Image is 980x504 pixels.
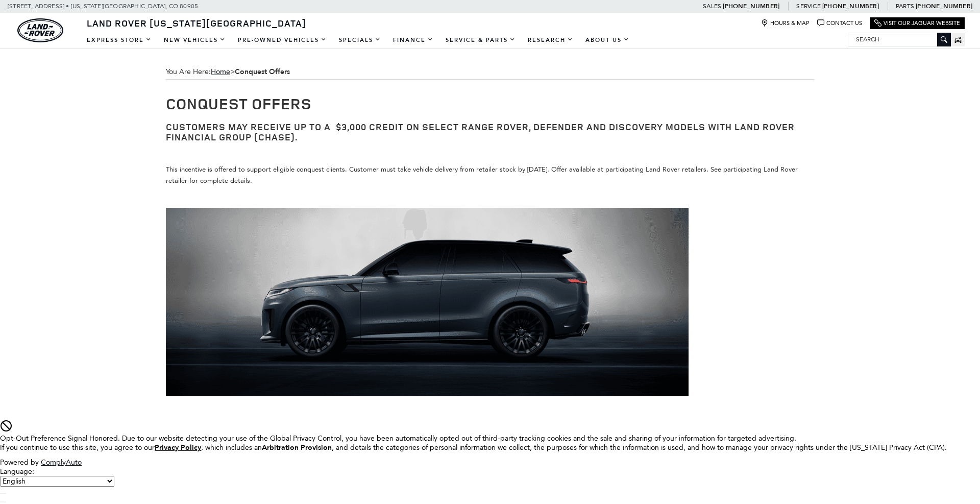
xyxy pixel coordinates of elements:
a: ComplyAuto [41,458,82,467]
a: Contact Us [817,19,862,27]
a: Finance [387,31,439,49]
span: Service [796,3,820,10]
a: Service & Parts [439,31,522,49]
input: Search [848,33,950,45]
a: Privacy Policy [155,443,201,452]
p: This incentive is offered to support eligible conquest clients. Customer must take vehicle delive... [166,164,814,186]
a: Home [211,67,230,76]
a: New Vehicles [158,31,232,49]
a: [STREET_ADDRESS] • [US_STATE][GEOGRAPHIC_DATA], CO 80905 [8,3,198,10]
a: Research [522,31,579,49]
a: [PHONE_NUMBER] [723,2,779,10]
span: You Are Here: [166,64,814,80]
div: Breadcrumbs [166,64,814,80]
a: Visit Our Jaguar Website [874,19,960,27]
u: Privacy Policy [155,443,201,452]
a: [PHONE_NUMBER] [822,2,879,10]
a: Specials [333,31,387,49]
span: Land Rover [US_STATE][GEOGRAPHIC_DATA] [87,17,306,29]
a: About Us [579,31,635,49]
img: Land Rover [17,18,63,42]
strong: Conquest Offers [235,67,290,77]
span: Sales [703,3,721,10]
a: Land Rover [US_STATE][GEOGRAPHIC_DATA] [81,17,312,29]
a: [PHONE_NUMBER] [916,2,972,10]
a: EXPRESS STORE [81,31,158,49]
a: land-rover [17,18,63,42]
nav: Main Navigation [81,31,635,49]
h1: Conquest Offers [166,95,814,112]
strong: Arbitration Provision [262,443,332,452]
span: Parts [896,3,914,10]
span: > [211,67,290,76]
h3: Customers may receive up to a $3,000 credit on select Range Rover, Defender and Discovery models ... [166,122,814,142]
a: Pre-Owned Vehicles [232,31,333,49]
a: Hours & Map [761,19,810,27]
strong: 2025 RANGE ROVER: [166,419,234,428]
